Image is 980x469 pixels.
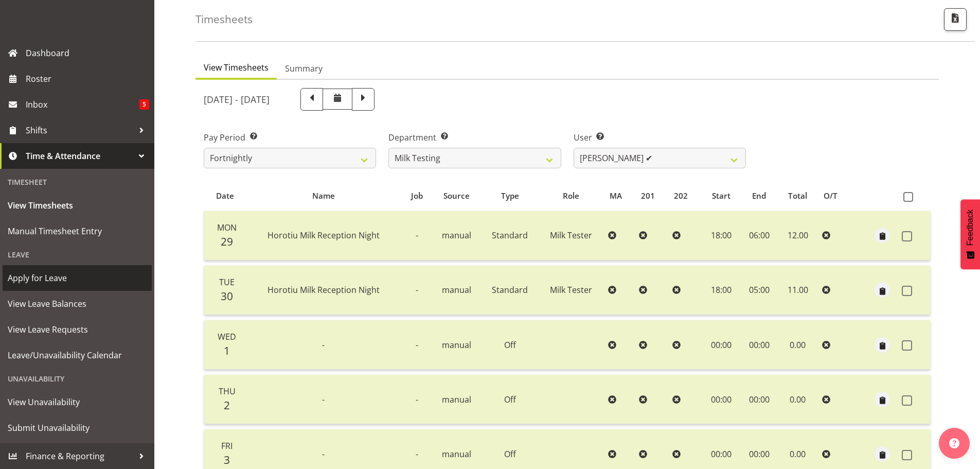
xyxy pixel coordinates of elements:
span: Mon [217,222,237,233]
span: O/T [824,190,838,202]
td: 0.00 [778,320,817,370]
span: - [416,448,418,460]
span: Horotiu Milk Reception Night [268,230,380,241]
td: 11.00 [778,266,817,315]
a: View Leave Requests [3,317,152,342]
span: 202 [674,190,688,202]
span: Date [216,190,234,202]
button: Export CSV [944,8,967,31]
a: Submit Unavailability [3,415,152,441]
span: Wed [218,331,236,342]
span: 3 [224,453,230,467]
td: Standard [481,266,538,315]
td: 00:00 [701,375,740,424]
span: - [322,339,325,351]
span: Thu [219,386,236,397]
span: Apply for Leave [8,270,147,286]
span: View Unavailability [8,394,147,410]
span: Time & Attendance [26,148,134,164]
span: Source [443,190,470,202]
span: Name [312,190,335,202]
span: Start [712,190,730,202]
span: View Leave Requests [8,322,147,337]
span: Finance & Reporting [26,448,134,464]
button: Feedback - Show survey [960,199,980,269]
span: 1 [224,343,230,358]
td: Off [481,320,538,370]
span: Feedback [966,210,975,246]
span: 2 [224,398,230,412]
span: Milk Tester [550,230,592,241]
h5: [DATE] - [DATE] [204,94,270,105]
span: Total [788,190,807,202]
span: manual [442,339,471,351]
span: Leave/Unavailability Calendar [8,348,147,363]
td: 12.00 [778,211,817,260]
span: - [416,284,418,296]
span: - [416,230,418,241]
a: View Timesheets [3,193,152,218]
span: Roster [26,71,149,86]
span: Tue [219,276,235,288]
span: manual [442,448,471,460]
td: 00:00 [701,320,740,370]
span: Inbox [26,97,139,112]
span: Dashboard [26,45,149,61]
div: Timesheet [3,171,152,193]
span: Manual Timesheet Entry [8,223,147,239]
span: Milk Tester [550,284,592,296]
span: Summary [285,62,323,75]
span: 5 [139,99,149,110]
span: Horotiu Milk Reception Night [268,284,380,296]
a: View Leave Balances [3,291,152,317]
label: Pay Period [204,131,376,144]
span: - [322,448,325,460]
td: 00:00 [741,375,778,424]
td: 05:00 [741,266,778,315]
td: 0.00 [778,375,817,424]
td: 18:00 [701,211,740,260]
img: help-xxl-2.png [949,438,959,448]
td: 06:00 [741,211,778,260]
td: 00:00 [741,320,778,370]
label: User [574,131,746,144]
span: manual [442,284,471,296]
span: - [416,394,418,405]
span: 29 [221,234,233,249]
span: 201 [641,190,655,202]
span: View Leave Balances [8,296,147,311]
div: Unavailability [3,368,152,389]
span: 30 [221,289,233,303]
span: View Timesheets [204,61,269,74]
span: Fri [221,440,233,451]
div: Leave [3,244,152,265]
a: Leave/Unavailability Calendar [3,342,152,368]
span: Type [501,190,519,202]
span: manual [442,230,471,241]
span: Job [411,190,423,202]
a: Apply for Leave [3,265,152,291]
span: Role [563,190,579,202]
h4: Timesheets [195,13,253,25]
a: View Unavailability [3,389,152,415]
span: - [416,339,418,351]
label: Department [388,131,561,144]
td: Standard [481,211,538,260]
span: Shifts [26,123,134,138]
span: Submit Unavailability [8,420,147,436]
td: Off [481,375,538,424]
td: 18:00 [701,266,740,315]
span: manual [442,394,471,405]
span: - [322,394,325,405]
span: View Timesheets [8,198,147,213]
span: End [752,190,766,202]
span: MA [610,190,622,202]
a: Manual Timesheet Entry [3,218,152,244]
